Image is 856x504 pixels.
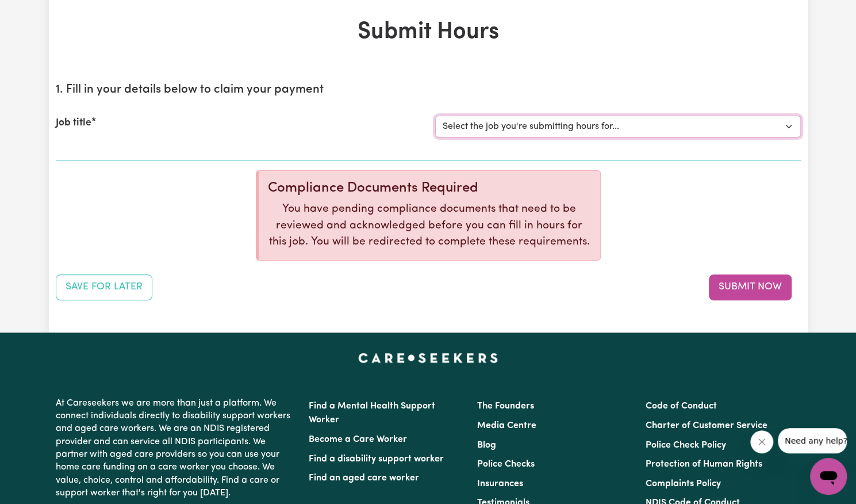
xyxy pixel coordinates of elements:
button: Submit your job report [709,274,792,300]
iframe: Message from company [778,428,847,453]
a: Complaints Policy [646,479,721,488]
h2: 1. Fill in your details below to claim your payment [56,83,801,97]
a: Protection of Human Rights [646,460,762,469]
span: Need any help? [7,8,70,17]
a: Find a disability support worker [309,455,444,464]
a: Media Centre [477,421,536,430]
iframe: Button to launch messaging window [810,458,847,495]
a: The Founders [477,402,534,411]
iframe: Close message [750,430,773,453]
h1: Submit Hours [56,18,801,46]
a: Insurances [477,479,523,488]
p: You have pending compliance documents that need to be reviewed and acknowledged before you can fi... [268,201,591,251]
a: Become a Care Worker [309,435,407,444]
div: Compliance Documents Required [268,180,591,197]
a: Find a Mental Health Support Worker [309,402,435,425]
a: Find an aged care worker [309,474,419,483]
a: Charter of Customer Service [646,421,767,430]
a: Police Check Policy [646,441,726,450]
a: Code of Conduct [646,402,717,411]
button: Save your job report [56,274,152,300]
a: Police Checks [477,460,535,469]
a: Blog [477,441,496,450]
label: Job title [56,116,91,131]
a: Careseekers home page [358,353,498,362]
